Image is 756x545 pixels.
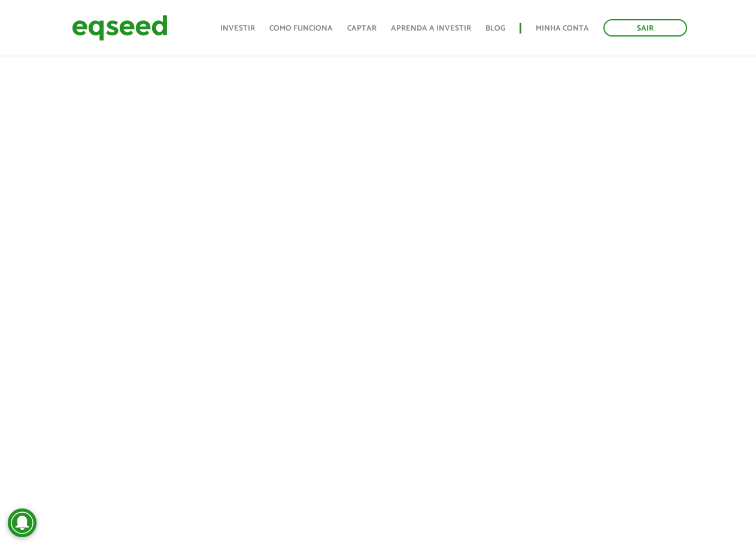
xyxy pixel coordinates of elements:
img: EqSeed [72,12,168,44]
a: Blog [485,25,505,32]
a: Como funciona [269,25,333,32]
a: Investir [220,25,255,32]
a: Captar [347,25,377,32]
a: Minha conta [536,25,589,32]
a: Sair [603,19,687,37]
a: Aprenda a investir [391,25,471,32]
